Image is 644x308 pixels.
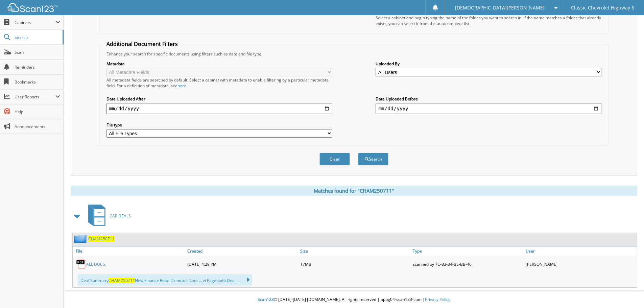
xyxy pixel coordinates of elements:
a: Type [411,246,524,256]
label: Date Uploaded After [106,96,332,102]
label: File type [106,122,332,128]
a: Size [299,246,411,256]
iframe: Chat Widget [610,276,644,308]
div: [PERSON_NAME] [524,257,637,271]
button: Clear [319,153,350,165]
span: Help [15,109,60,115]
img: scan123-logo-white.svg [7,3,57,12]
img: folder2.png [74,235,88,243]
span: Scan [15,49,60,55]
a: CHAM250711 [88,236,115,242]
span: Announcements [15,124,60,129]
span: [DEMOGRAPHIC_DATA][PERSON_NAME] [455,6,545,10]
span: Bookmarks [15,79,60,85]
a: CAR DEALS [84,203,131,229]
label: Uploaded By [376,61,601,67]
div: © [DATE]-[DATE] [DOMAIN_NAME]. All rights reserved | appg04-scan123-com | [64,291,644,308]
img: PDF.png [76,259,86,269]
label: Metadata [106,61,332,67]
span: Search [15,34,59,40]
div: All metadata fields are searched by default. Select a cabinet with metadata to enable filtering b... [106,77,332,89]
span: Classic Chevrolet Highway 6 [571,6,634,10]
a: ALL DOCS. [86,261,106,267]
div: 17MB [299,257,411,271]
a: here [177,83,186,89]
span: User Reports [15,94,55,100]
a: User [524,246,637,256]
button: Search [358,153,388,165]
div: Select a cabinet and begin typing the name of the folder you want to search in. If the name match... [376,15,601,26]
div: Deal Summary New Finance Retail Contract Date ... vi Page 6of6 Deal... [78,274,252,286]
span: CAR DEALS [110,213,131,219]
div: scanned by 7C-83-34-BE-BB-46 [411,257,524,271]
div: [DATE] 4:29 PM [186,257,299,271]
div: Matches found for "CHAM250711" [71,186,637,196]
legend: Additional Document Filters [103,40,181,48]
input: start [106,103,332,114]
a: Created [186,246,299,256]
label: Date Uploaded Before [376,96,601,102]
div: Enhance your search for specific documents using filters such as date and file type. [103,51,605,57]
span: CHAM250711 [109,278,135,283]
span: Scan123 [258,297,274,302]
a: Privacy Policy [425,297,450,302]
span: Reminders [15,64,60,70]
input: end [376,103,601,114]
a: File [73,246,186,256]
span: Cabinets [15,20,55,25]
